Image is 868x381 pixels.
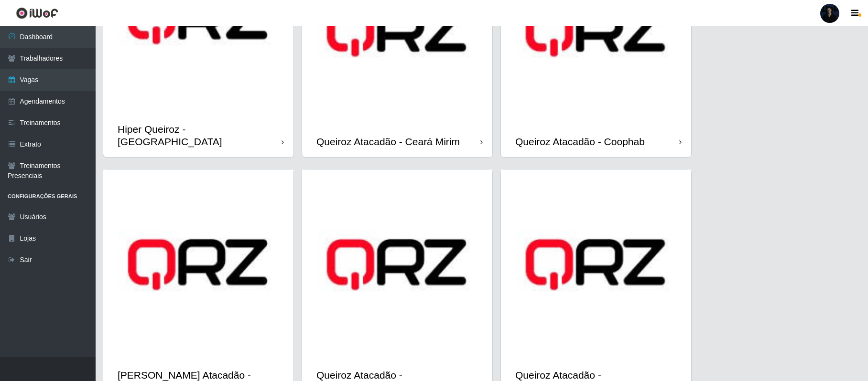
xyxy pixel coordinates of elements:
img: cardImg [103,169,293,360]
img: cardImg [501,169,691,360]
img: CoreUI Logo [16,7,58,19]
div: Hiper Queiroz - [GEOGRAPHIC_DATA] [118,123,282,147]
img: cardImg [302,169,492,360]
div: Queiroz Atacadão - Coophab [515,136,645,148]
div: Queiroz Atacadão - Ceará Mirim [316,136,460,148]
